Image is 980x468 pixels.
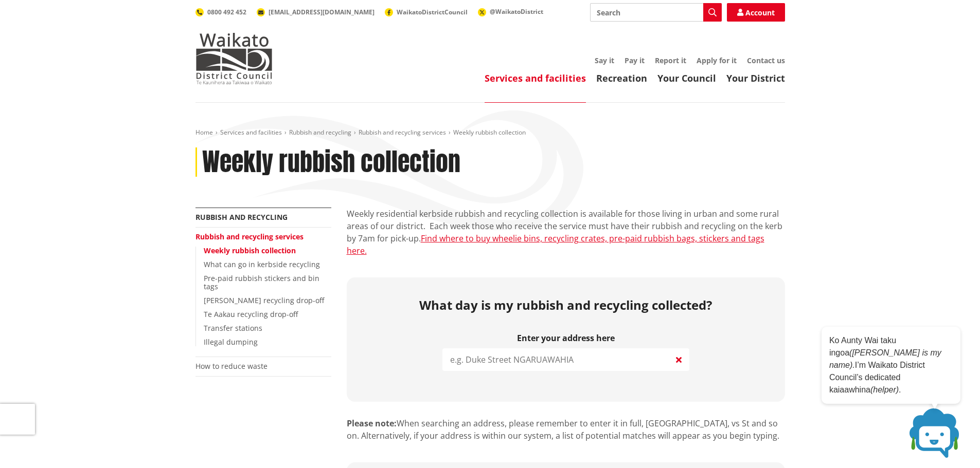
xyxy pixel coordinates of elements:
[829,348,941,369] em: ([PERSON_NAME] is my name).
[195,8,246,16] a: 0800 492 452
[220,128,282,137] a: Services and facilities
[195,212,288,222] a: Rubbish and recycling
[257,8,375,16] a: [EMAIL_ADDRESS][DOMAIN_NAME]
[385,8,468,16] a: WaikatoDistrictCouncil
[397,8,468,16] span: WaikatoDistrictCouncil
[442,348,689,371] input: e.g. Duke Street NGARUAWAHIA
[195,128,785,137] nav: breadcrumb
[204,309,298,319] a: Te Aakau recycling drop-off
[204,323,262,333] a: Transfer stations
[347,417,785,442] p: When searching an address, please remember to enter it in full, [GEOGRAPHIC_DATA], vs St and so o...
[202,147,460,177] h1: Weekly rubbish collection
[655,55,686,65] a: Report it
[595,55,614,65] a: Say it
[204,337,258,347] a: Illegal dumping
[195,232,304,241] a: Rubbish and recycling services
[195,128,213,137] a: Home
[204,295,324,305] a: [PERSON_NAME] recycling drop-off
[359,128,446,137] a: Rubbish and recycling services
[347,233,764,256] a: Find where to buy wheelie bins, recycling crates, pre-paid rubbish bags, stickers and tags here.
[195,361,268,371] a: How to reduce waste
[347,418,397,429] strong: Please note:
[204,273,319,292] a: Pre-paid rubbish stickers and bin tags
[747,55,785,65] a: Contact us
[727,3,785,22] a: Account
[269,8,375,16] span: [EMAIL_ADDRESS][DOMAIN_NAME]
[453,128,526,137] span: Weekly rubbish collection
[657,72,716,84] a: Your Council
[354,298,777,313] h2: What day is my rubbish and recycling collected?
[478,7,543,16] a: @WaikatoDistrict
[289,128,351,137] a: Rubbish and recycling
[829,334,953,396] p: Ko Aunty Wai taku ingoa I’m Waikato District Council’s dedicated kaiaawhina .
[195,33,273,84] img: Waikato District Council - Te Kaunihera aa Takiwaa o Waikato
[204,246,296,255] a: Weekly rubbish collection
[207,8,246,16] span: 0800 492 452
[625,55,645,65] a: Pay it
[726,72,785,84] a: Your District
[870,385,899,394] em: (helper)
[596,72,647,84] a: Recreation
[697,55,737,65] a: Apply for it
[442,333,689,343] label: Enter your address here
[204,259,320,269] a: What can go in kerbside recycling
[485,72,586,84] a: Services and facilities
[347,208,785,257] p: Weekly residential kerbside rubbish and recycling collection is available for those living in urb...
[590,3,722,22] input: Search input
[490,7,543,16] span: @WaikatoDistrict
